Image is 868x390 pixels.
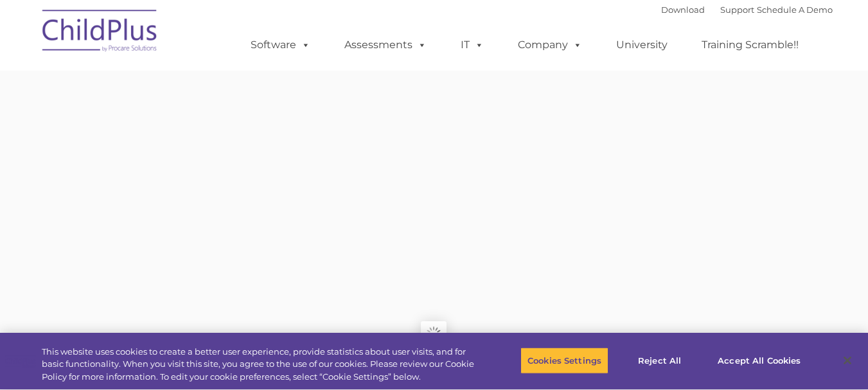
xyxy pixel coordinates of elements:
[720,4,754,15] a: Support
[520,347,608,374] button: Cookies Settings
[238,32,323,58] a: Software
[619,347,700,374] button: Reject All
[833,346,862,375] button: Close
[42,346,477,384] div: This website uses cookies to create a better user experience, provide statistics about user visit...
[332,32,439,58] a: Assessments
[689,32,811,58] a: Training Scramble!!
[661,4,705,15] a: Download
[757,4,833,15] a: Schedule A Demo
[603,32,680,58] a: University
[448,32,497,58] a: IT
[505,32,595,58] a: Company
[661,4,833,15] font: |
[36,1,164,65] img: ChildPlus by Procare Solutions
[711,347,808,374] button: Accept All Cookies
